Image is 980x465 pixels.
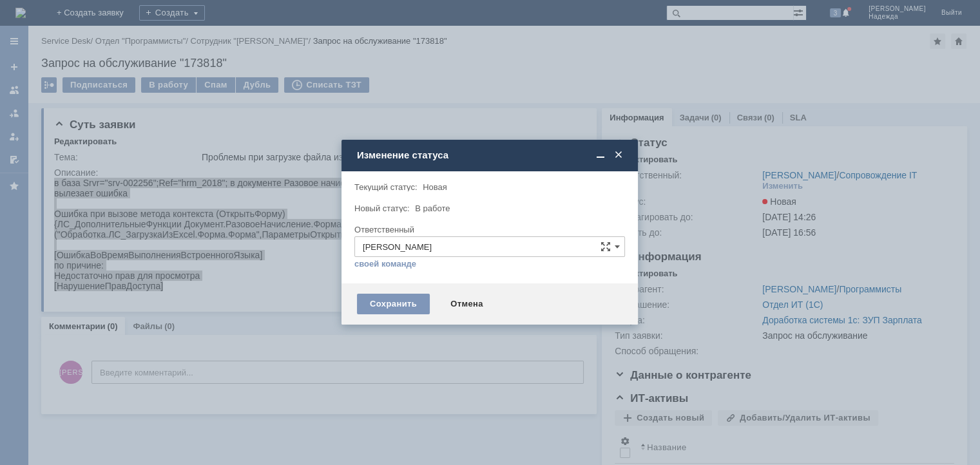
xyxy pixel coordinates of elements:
div: Ответственный [354,225,622,234]
label: Новый статус: [354,204,410,213]
span: Закрыть [612,149,625,161]
span: Свернуть (Ctrl + M) [594,149,607,161]
a: своей команде [354,259,416,269]
div: Изменение статуса [357,149,625,161]
span: В работе [415,204,450,213]
span: Сложная форма [600,242,611,252]
label: Текущий статус: [354,182,417,192]
span: Новая [423,182,447,192]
